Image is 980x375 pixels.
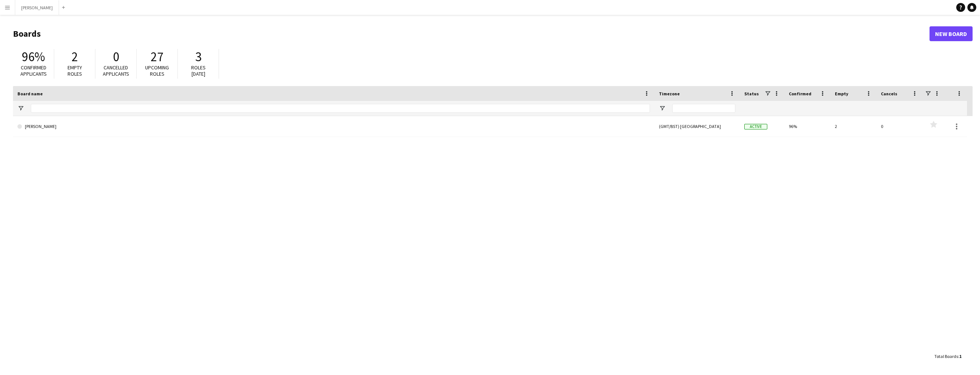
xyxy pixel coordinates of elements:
[744,124,767,129] span: Active
[17,116,650,137] a: [PERSON_NAME]
[934,349,961,364] div: :
[20,64,47,77] span: Confirmed applicants
[151,49,163,65] span: 27
[103,64,129,77] span: Cancelled applicants
[654,116,740,136] div: (GMT/BST) [GEOGRAPHIC_DATA]
[930,26,973,41] a: New Board
[830,116,876,136] div: 2
[17,91,43,96] span: Board name
[659,105,666,112] button: Open Filter Menu
[959,353,961,359] span: 1
[145,64,169,77] span: Upcoming roles
[784,116,830,136] div: 96%
[113,49,119,65] span: 0
[881,91,897,96] span: Cancels
[744,91,759,96] span: Status
[876,116,922,136] div: 0
[15,0,59,15] button: [PERSON_NAME]
[195,49,202,65] span: 3
[31,104,650,113] input: Board name Filter Input
[672,104,735,113] input: Timezone Filter Input
[13,28,930,39] h1: Boards
[835,91,848,96] span: Empty
[191,64,206,77] span: Roles [DATE]
[789,91,811,96] span: Confirmed
[68,64,82,77] span: Empty roles
[22,49,45,65] span: 96%
[72,49,78,65] span: 2
[659,91,680,96] span: Timezone
[934,353,958,359] span: Total Boards
[17,105,24,112] button: Open Filter Menu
